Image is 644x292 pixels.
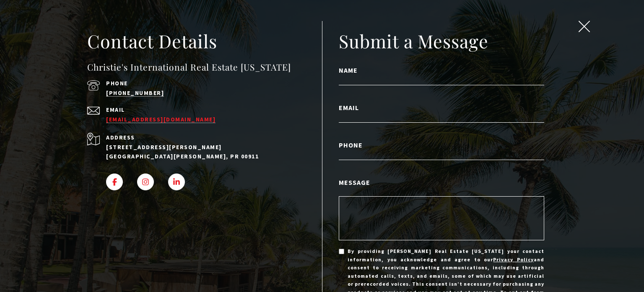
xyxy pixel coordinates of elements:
[106,133,299,142] p: Address
[106,107,299,113] p: Email
[87,29,322,53] h2: Contact Details
[339,177,544,188] label: Message
[87,61,322,74] h4: Christie's International Real Estate [US_STATE]
[106,116,216,123] a: [EMAIL_ADDRESS][DOMAIN_NAME]
[106,80,299,86] p: Phone
[106,89,164,97] a: [PHONE_NUMBER]
[168,174,185,190] a: LINKEDIN
[339,65,544,76] label: Name
[106,174,123,190] a: FACEBOOK
[339,102,544,113] label: Email
[576,21,592,35] button: close modal
[106,142,299,161] p: [STREET_ADDRESS][PERSON_NAME] [GEOGRAPHIC_DATA][PERSON_NAME], PR 00911
[339,139,544,150] label: Phone
[339,249,344,254] input: By providing [PERSON_NAME] Real Estate [US_STATE] your contact information, you acknowledge and a...
[493,256,534,263] a: Privacy Policy
[137,174,154,190] a: INSTAGRAM
[339,29,544,53] h2: Submit a Message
